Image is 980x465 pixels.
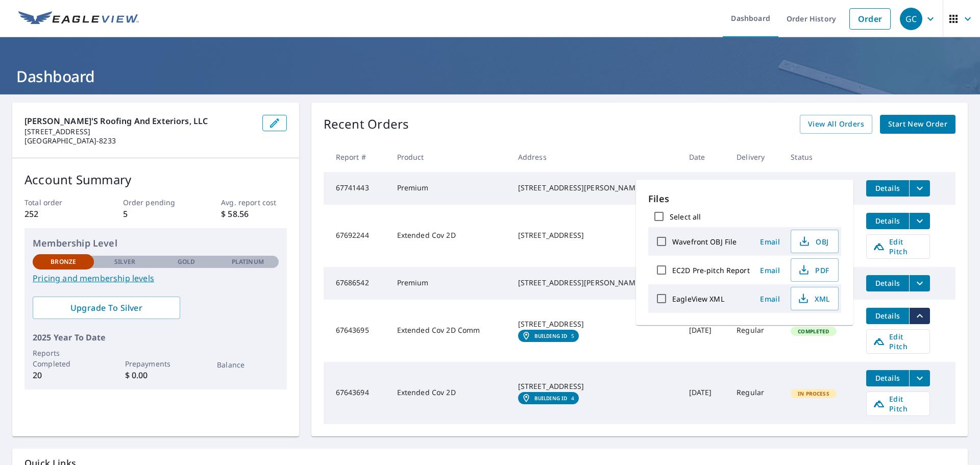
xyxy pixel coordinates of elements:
button: detailsBtn-67643695 [866,308,909,324]
td: [DATE] [681,362,729,424]
td: Regular [728,172,782,205]
p: Platinum [232,257,264,266]
h1: Dashboard [12,66,968,87]
button: Email [754,291,787,307]
p: Gold [178,257,195,266]
a: Start New Order [880,115,955,134]
p: 5 [123,208,188,220]
span: Details [872,311,903,321]
button: PDF [791,258,839,282]
button: Email [754,262,787,278]
p: $ 0.00 [125,369,186,381]
button: filesDropdownBtn-67692244 [909,213,930,229]
p: [GEOGRAPHIC_DATA]-8233 [24,136,254,145]
p: Bronze [51,257,76,266]
a: Pricing and membership levels [33,272,279,284]
a: Edit Pitch [866,329,930,354]
p: Membership Level [33,236,279,250]
span: Email [758,294,782,304]
th: Status [782,142,858,172]
span: PDF [797,264,830,276]
button: detailsBtn-67686542 [866,275,909,291]
div: [STREET_ADDRESS] [518,319,673,329]
label: EC2D Pre-pitch Report [672,265,750,275]
span: Edit Pitch [873,237,923,256]
p: Order pending [123,197,188,208]
p: Reports Completed [33,348,94,369]
td: 67686542 [324,267,389,300]
td: Premium [389,267,510,300]
td: 67741443 [324,172,389,205]
em: Building ID [534,395,568,401]
p: Prepayments [125,358,186,369]
th: Report # [324,142,389,172]
span: View All Orders [808,118,864,131]
span: Email [758,265,782,275]
button: filesDropdownBtn-67741443 [909,180,930,197]
p: Account Summary [24,170,287,189]
span: Completed [792,328,835,335]
td: 67643694 [324,362,389,424]
a: Building ID4 [518,392,579,404]
label: EagleView XML [672,294,724,304]
label: Select all [670,212,701,222]
td: Regular [728,300,782,362]
span: XML [797,292,830,305]
td: 67643695 [324,300,389,362]
span: OBJ [797,235,830,248]
td: Extended Cov 2D Comm [389,300,510,362]
p: $ 58.56 [221,208,286,220]
p: 20 [33,369,94,381]
button: filesDropdownBtn-67643695 [909,308,930,324]
span: Upgrade To Silver [41,302,172,313]
p: Recent Orders [324,115,409,134]
td: Premium [389,172,510,205]
span: Details [872,216,903,226]
em: Building ID [534,333,568,339]
span: In Process [792,390,836,397]
td: Extended Cov 2D [389,205,510,267]
p: 252 [24,208,90,220]
td: 67692244 [324,205,389,267]
a: Edit Pitch [866,234,930,259]
p: Silver [114,257,136,266]
div: [STREET_ADDRESS] [518,230,673,240]
td: Extended Cov 2D [389,362,510,424]
p: 2025 Year To Date [33,331,279,344]
div: [STREET_ADDRESS][PERSON_NAME] [518,278,673,288]
span: Email [758,237,782,247]
span: Edit Pitch [873,394,923,413]
button: detailsBtn-67692244 [866,213,909,229]
p: Total order [24,197,90,208]
td: Regular [728,362,782,424]
div: [STREET_ADDRESS] [518,381,673,391]
button: detailsBtn-67643694 [866,370,909,386]
button: detailsBtn-67741443 [866,180,909,197]
a: Upgrade To Silver [33,297,180,319]
span: Details [872,278,903,288]
p: [STREET_ADDRESS] [24,127,254,136]
a: Order [849,8,891,30]
p: [PERSON_NAME]'s Roofing And Exteriors, LLC [24,115,254,127]
th: Delivery [728,142,782,172]
th: Date [681,142,729,172]
div: [STREET_ADDRESS][PERSON_NAME] [518,183,673,193]
p: Files [648,192,841,206]
a: Edit Pitch [866,391,930,416]
span: Edit Pitch [873,332,923,351]
td: [DATE] [681,300,729,362]
td: [DATE] [681,172,729,205]
button: Email [754,234,787,250]
div: GC [900,8,922,30]
button: filesDropdownBtn-67686542 [909,275,930,291]
button: XML [791,287,839,310]
img: EV Logo [18,11,139,27]
button: filesDropdownBtn-67643694 [909,370,930,386]
th: Address [510,142,681,172]
th: Product [389,142,510,172]
a: View All Orders [800,115,872,134]
span: Start New Order [888,118,947,131]
span: Details [872,373,903,383]
p: Balance [217,359,278,370]
button: OBJ [791,230,839,253]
